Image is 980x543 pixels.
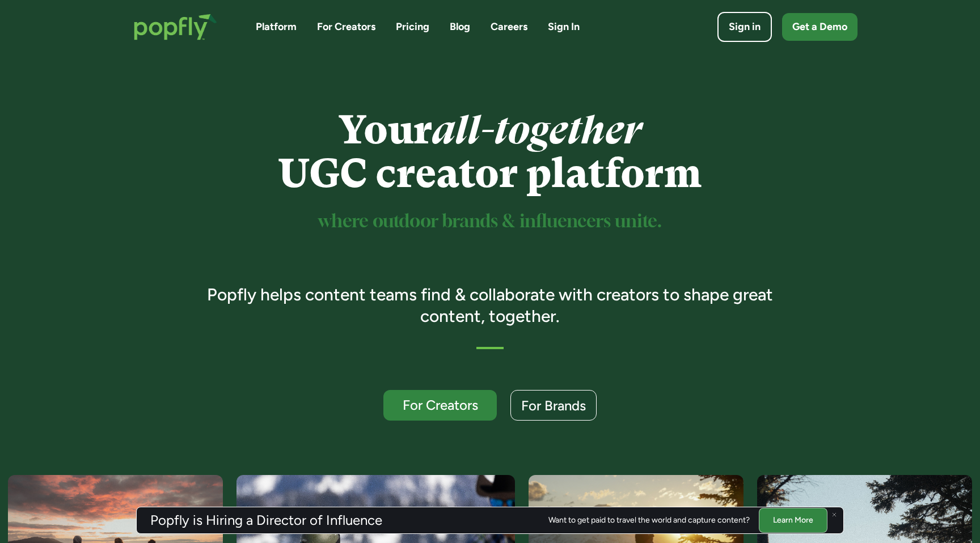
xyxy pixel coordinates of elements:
div: Get a Demo [792,20,847,34]
a: For Creators [383,390,497,421]
div: For Creators [394,398,487,412]
a: Learn More [759,508,827,532]
h1: Your UGC creator platform [191,108,789,196]
a: Careers [491,20,527,34]
a: Sign in [717,12,772,42]
sup: where outdoor brands & influencers unite. [318,213,662,231]
h3: Popfly helps content teams find & collaborate with creators to shape great content, together. [191,284,789,326]
a: For Creators [317,20,375,34]
div: For Brands [521,398,586,413]
a: Pricing [396,20,429,34]
h3: Popfly is Hiring a Director of Influence [150,514,382,527]
a: home [122,2,229,52]
a: Sign In [548,20,580,34]
a: For Brands [510,390,597,421]
a: Get a Demo [782,13,857,41]
div: Sign in [729,20,761,34]
a: Platform [256,20,297,34]
em: all-together [432,107,641,153]
div: Want to get paid to travel the world and capture content? [548,516,750,525]
a: Blog [450,20,470,34]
